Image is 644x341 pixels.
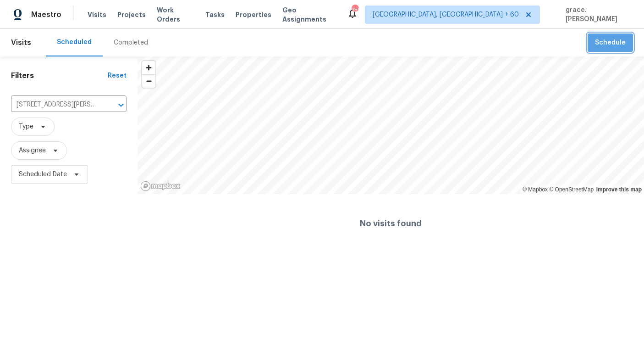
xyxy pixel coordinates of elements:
a: Mapbox [523,186,548,193]
a: Improve this map [596,186,642,193]
span: grace.[PERSON_NAME] [562,6,630,24]
div: Completed [114,38,148,47]
span: Geo Assignments [282,6,336,24]
a: Mapbox homepage [140,181,181,191]
span: Schedule [595,37,626,49]
span: Projects [117,10,146,19]
div: 758 [352,6,358,15]
span: Visits [11,33,31,53]
button: Open [115,99,127,112]
button: Zoom in [142,61,155,74]
h4: No visits found [360,219,422,228]
span: Type [19,122,33,131]
span: Maestro [31,10,61,19]
span: Assignee [19,146,46,155]
span: Properties [236,10,271,19]
span: Scheduled Date [19,170,67,179]
span: Work Orders [157,6,194,24]
span: Zoom out [142,75,155,88]
span: Tasks [205,11,225,18]
input: Search for an address... [11,98,101,112]
button: Schedule [588,34,633,52]
h1: Filters [11,71,108,80]
button: Zoom out [142,74,155,88]
span: [GEOGRAPHIC_DATA], [GEOGRAPHIC_DATA] + 60 [373,10,519,19]
a: OpenStreetMap [549,186,594,193]
div: Reset [108,71,127,80]
canvas: Map [138,56,644,194]
span: Visits [88,10,106,19]
div: Scheduled [57,38,92,47]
